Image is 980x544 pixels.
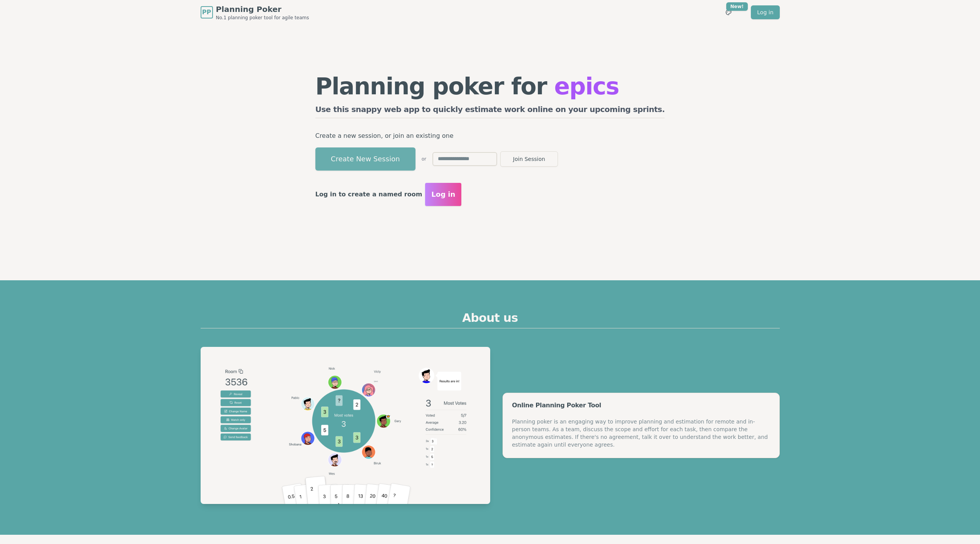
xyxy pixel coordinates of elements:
[431,189,455,200] span: Log in
[202,8,211,17] span: PP
[512,418,770,449] div: Planning poker is an engaging way to improve planning and estimation for remote and in-person tea...
[554,73,619,100] span: epics
[751,5,779,19] a: Log in
[512,402,770,408] div: Online Planning Poker Tool
[722,5,735,19] button: New!
[315,147,415,171] button: Create New Session
[201,4,309,21] a: PPPlanning PokerNo.1 planning poker tool for agile teams
[500,151,558,167] button: Join Session
[315,104,665,118] h2: Use this snappy web app to quickly estimate work online on your upcoming sprints.
[315,189,422,200] p: Log in to create a named room
[216,15,309,21] span: No.1 planning poker tool for agile teams
[315,75,665,98] h1: Planning poker for
[216,4,309,15] span: Planning Poker
[201,347,490,504] img: Planning Poker example session
[201,311,780,328] h2: About us
[425,183,461,206] button: Log in
[422,156,426,162] span: or
[315,131,665,141] p: Create a new session, or join an existing one
[726,2,748,11] div: New!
